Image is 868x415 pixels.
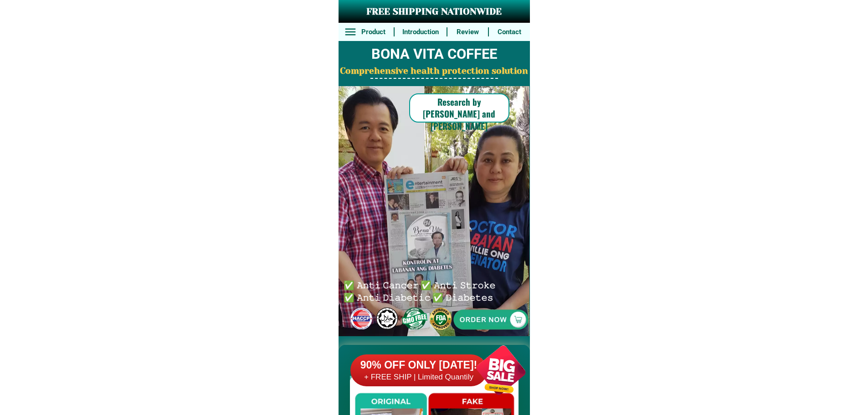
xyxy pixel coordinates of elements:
h6: Introduction [399,27,442,37]
h2: BONA VITA COFFEE [339,44,530,65]
h6: Product [358,27,389,37]
h6: Research by [PERSON_NAME] and [PERSON_NAME] [409,96,509,132]
h6: + FREE SHIP | Limited Quantily [350,372,487,382]
h6: ✅ 𝙰𝚗𝚝𝚒 𝙲𝚊𝚗𝚌𝚎𝚛 ✅ 𝙰𝚗𝚝𝚒 𝚂𝚝𝚛𝚘𝚔𝚎 ✅ 𝙰𝚗𝚝𝚒 𝙳𝚒𝚊𝚋𝚎𝚝𝚒𝚌 ✅ 𝙳𝚒𝚊𝚋𝚎𝚝𝚎𝚜 [344,278,499,302]
h6: Review [452,27,483,37]
h3: FREE SHIPPING NATIONWIDE [339,5,530,19]
h6: 90% OFF ONLY [DATE]! [350,359,487,372]
h2: Comprehensive health protection solution [339,65,530,78]
h2: FAKE VS ORIGINAL [339,352,530,376]
h6: Contact [494,27,525,37]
